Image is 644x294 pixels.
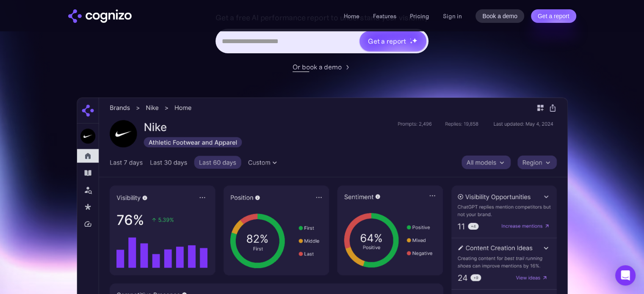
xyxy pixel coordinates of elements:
a: Get a report [531,9,576,23]
div: Or book a demo [293,62,342,72]
a: Home [344,12,359,20]
a: Sign in [443,11,462,21]
img: star [410,41,413,44]
a: Pricing [410,12,429,20]
a: Or book a demo [293,62,352,72]
div: Get a report [368,36,406,46]
a: Get a reportstarstarstar [359,30,427,52]
a: home [68,9,132,23]
a: Book a demo [475,9,524,23]
img: cognizo logo [68,9,132,23]
img: star [412,38,417,43]
img: star [410,38,411,39]
div: Open Intercom Messenger [615,265,636,286]
form: Hero URL Input Form [216,11,428,58]
a: Features [373,12,396,20]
